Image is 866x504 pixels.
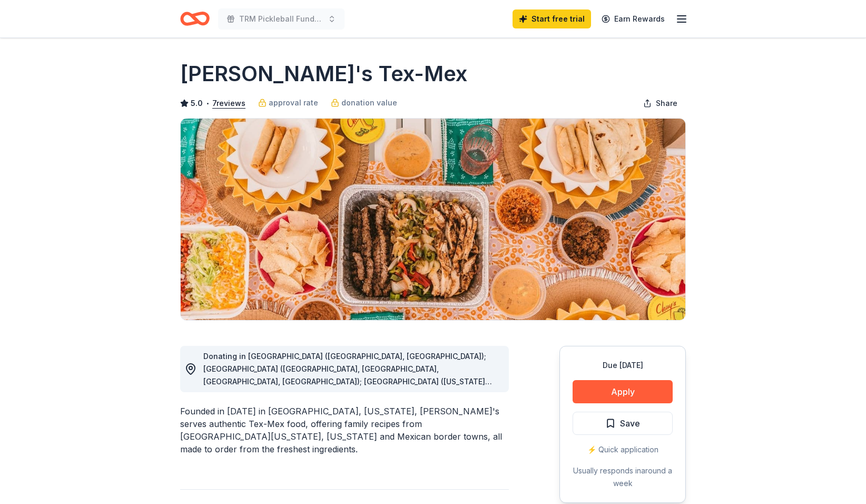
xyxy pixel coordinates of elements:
[573,464,673,490] div: Usually responds in around a week
[573,380,673,403] button: Apply
[620,416,640,430] span: Save
[180,6,210,31] a: Home
[181,119,685,320] img: Image for Chuy's Tex-Mex
[573,359,673,372] div: Due [DATE]
[258,96,318,109] a: approval rate
[191,97,203,110] span: 5.0
[212,97,245,110] button: 7reviews
[206,99,210,108] span: •
[180,59,467,89] h1: [PERSON_NAME]'s Tex-Mex
[573,412,673,435] button: Save
[239,13,323,25] span: TRM Pickleball Fundraiser
[595,9,671,28] a: Earn Rewards
[656,97,677,110] span: Share
[180,405,509,455] div: Founded in [DATE] in [GEOGRAPHIC_DATA], [US_STATE], [PERSON_NAME]'s serves authentic Tex-Mex food...
[331,96,397,109] a: donation value
[635,93,686,114] button: Share
[573,443,673,456] div: ⚡️ Quick application
[513,9,591,28] a: Start free trial
[218,8,345,30] button: TRM Pickleball Fundraiser
[341,96,397,109] span: donation value
[269,96,318,109] span: approval rate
